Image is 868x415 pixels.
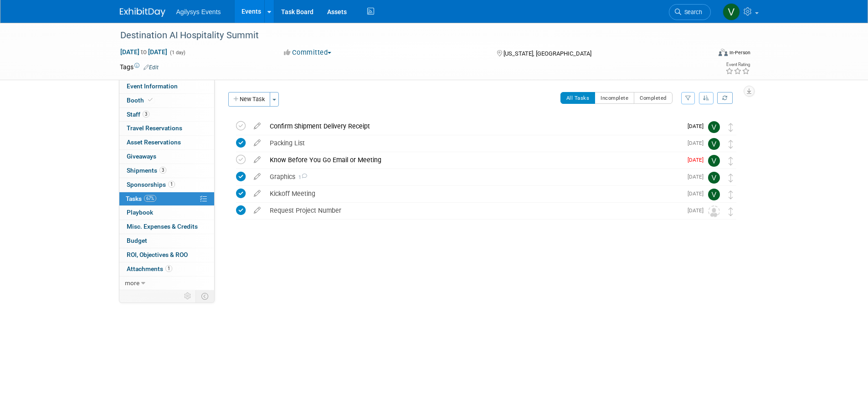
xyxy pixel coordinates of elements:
a: more [119,277,214,290]
a: Misc. Expenses & Credits [119,220,214,234]
span: [DATE] [688,174,708,180]
a: Giveaways [119,150,214,164]
div: Confirm Shipment Delivery Receipt [265,118,682,134]
span: Booth [127,97,154,104]
span: Asset Reservations [127,138,181,146]
a: Budget [119,234,214,248]
a: edit [249,173,265,181]
a: edit [249,190,265,198]
button: Incomplete [595,92,634,104]
button: Completed [634,92,673,104]
td: Toggle Event Tabs [195,290,214,302]
div: Event Format [657,47,751,61]
i: Booth reservation complete [148,97,153,102]
button: Committed [281,48,335,57]
span: Giveaways [127,153,156,160]
button: New Task [228,92,270,107]
span: Sponsorships [127,181,175,188]
i: Move task [729,174,733,182]
div: Packing List [265,135,682,151]
a: Shipments3 [119,164,214,178]
span: Shipments [127,167,166,174]
a: Asset Reservations [119,136,214,149]
span: Staff [127,111,149,118]
a: Playbook [119,206,214,220]
a: edit [249,156,265,164]
a: Travel Reservations [119,122,214,135]
div: Know Before You Go Email or Meeting [265,152,682,168]
span: Search [681,9,702,15]
span: 3 [143,111,149,118]
span: ROI, Objectives & ROO [127,251,188,258]
span: [DATE] [688,157,708,163]
div: Event Rating [725,62,750,67]
a: Tasks67% [119,192,214,206]
span: [DATE] [688,140,708,146]
span: Attachments [127,265,172,272]
i: Move task [729,207,733,216]
span: to [139,48,148,56]
a: edit [249,139,265,147]
span: 3 [159,167,166,174]
span: Event Information [127,82,178,90]
img: Format-Inperson.png [719,49,728,56]
span: [DATE] [DATE] [120,48,168,56]
a: Booth [119,94,214,108]
img: Vaitiare Munoz [723,3,740,20]
span: more [125,279,139,287]
span: Budget [127,237,147,244]
a: ROI, Objectives & ROO [119,248,214,262]
a: Event Information [119,80,214,93]
td: Personalize Event Tab Strip [180,290,196,302]
span: [DATE] [688,207,708,214]
img: Unassigned [708,205,720,217]
span: Playbook [127,209,153,216]
span: Agilysys Events [176,8,221,15]
a: Staff3 [119,108,214,122]
td: Tags [120,62,159,72]
img: Vaitiare Munoz [708,155,720,167]
span: 1 [165,265,172,272]
span: Misc. Expenses & Credits [127,223,198,230]
div: Request Project Number [265,203,682,218]
span: [DATE] [688,123,708,129]
a: Attachments1 [119,262,214,276]
span: [DATE] [688,190,708,197]
i: Move task [729,157,733,165]
a: Refresh [717,92,733,104]
a: Sponsorships1 [119,178,214,192]
div: Graphics [265,169,682,184]
span: (1 day) [169,50,185,56]
a: edit [249,122,265,130]
a: Search [669,4,711,20]
span: 67% [144,195,156,202]
div: Destination AI Hospitality Summit [117,27,697,44]
span: [US_STATE], [GEOGRAPHIC_DATA] [503,50,591,57]
button: All Tasks [560,92,596,104]
span: 1 [295,174,307,180]
img: Vaitiare Munoz [708,138,720,150]
img: Vaitiare Munoz [708,121,720,133]
a: edit [249,206,265,215]
span: 1 [168,181,175,188]
div: In-Person [729,49,750,56]
i: Move task [729,140,733,149]
img: Vaitiare Munoz [708,172,720,184]
span: Travel Reservations [127,124,182,132]
i: Move task [729,123,733,132]
div: Kickoff Meeting [265,186,682,201]
span: Tasks [126,195,156,202]
img: ExhibitDay [120,8,165,17]
a: Edit [144,64,159,71]
i: Move task [729,190,733,199]
img: Vaitiare Munoz [708,189,720,200]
